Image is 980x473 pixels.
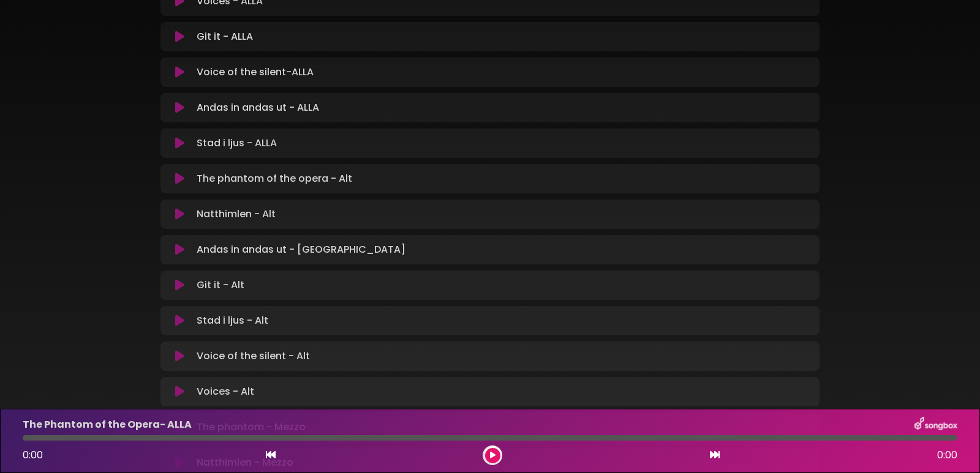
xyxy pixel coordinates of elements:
p: Git it - ALLA [197,29,253,44]
p: Andas in andas ut - [GEOGRAPHIC_DATA] [197,242,405,257]
span: 0:00 [23,448,43,462]
p: Git it - Alt [197,278,244,292]
p: Voice of the silent-ALLA [197,65,314,80]
img: songbox-logo-white.png [914,417,957,433]
span: 0:00 [937,448,957,463]
p: Andas in andas ut - ALLA [197,100,319,115]
p: Stad i ljus - ALLA [197,136,277,151]
p: Voice of the silent - Alt [197,349,310,363]
p: Stad i ljus - Alt [197,313,268,328]
p: Natthimlen - Alt [197,207,276,222]
p: The phantom of the opera - Alt [197,171,352,186]
p: The Phantom of the Opera- ALLA [23,417,192,432]
p: Voices - Alt [197,384,254,399]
